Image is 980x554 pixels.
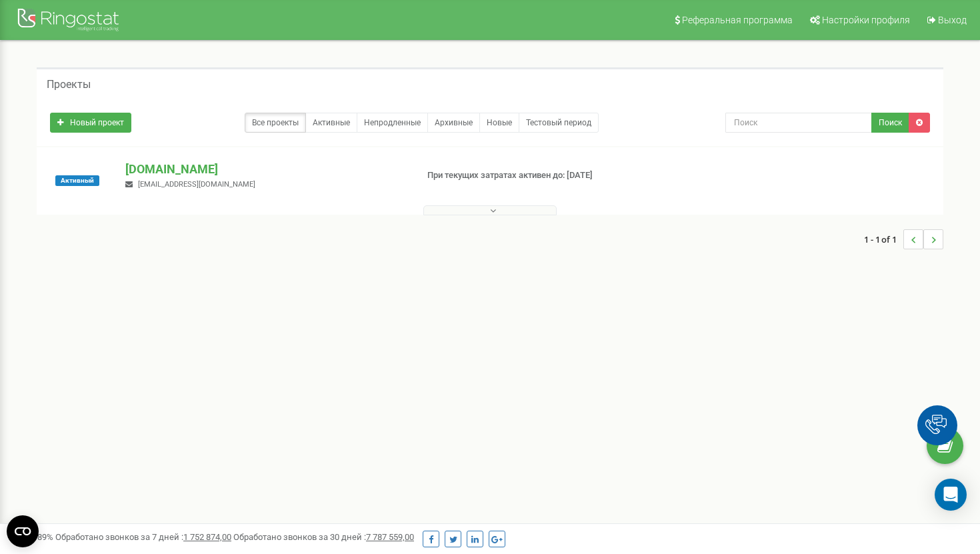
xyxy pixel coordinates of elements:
[427,113,480,133] a: Архивные
[822,15,910,25] span: Настройки профиля
[183,532,231,542] u: 1 752 874,00
[357,113,428,133] a: Непродленные
[47,79,91,91] h5: Проекты
[50,113,131,133] a: Новый проект
[519,113,599,133] a: Тестовый период
[427,169,633,182] p: При текущих затратах активен до: [DATE]
[55,532,231,542] span: Обработано звонков за 7 дней :
[305,113,357,133] a: Активные
[55,175,99,186] span: Активный
[935,479,967,511] div: Open Intercom Messenger
[938,15,967,25] span: Выход
[138,180,255,189] span: [EMAIL_ADDRESS][DOMAIN_NAME]
[7,515,39,547] button: Open CMP widget
[233,532,414,542] span: Обработано звонков за 30 дней :
[366,532,414,542] u: 7 787 559,00
[864,229,903,249] span: 1 - 1 of 1
[871,113,909,133] button: Поиск
[245,113,306,133] a: Все проекты
[725,113,873,133] input: Поиск
[125,161,405,178] p: [DOMAIN_NAME]
[479,113,519,133] a: Новые
[682,15,793,25] span: Реферальная программа
[864,216,943,263] nav: ...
